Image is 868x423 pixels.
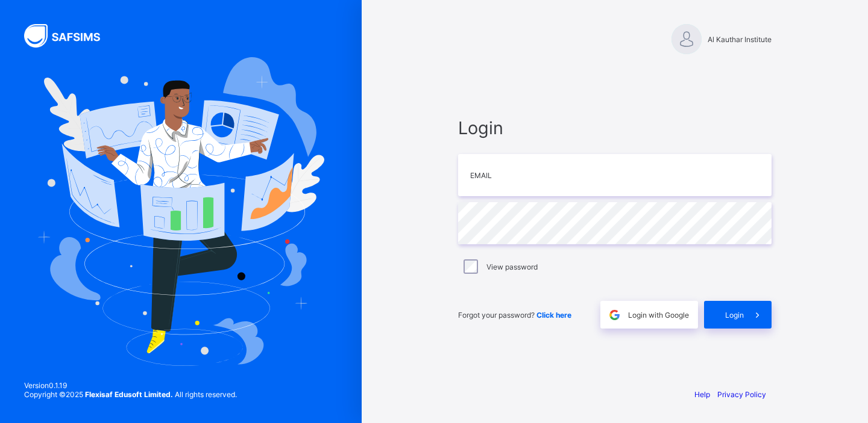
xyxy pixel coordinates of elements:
a: Click here [536,310,571,320]
span: Al Kauthar Institute [708,35,772,44]
a: Privacy Policy [717,390,766,399]
strong: Flexisaf Edusoft Limited. [85,390,173,399]
span: Version 0.1.19 [24,381,237,390]
span: Forgot your password? [458,310,571,320]
img: google.396cfc9801f0270233282035f929180a.svg [608,308,621,322]
img: SAFSIMS Logo [24,24,115,48]
span: Copyright © 2025 All rights reserved. [24,390,237,399]
span: Login [725,310,744,320]
img: Hero Image [37,57,324,365]
span: Login [458,117,772,138]
a: Help [694,390,710,399]
label: View password [486,262,538,271]
span: Login with Google [628,310,689,320]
